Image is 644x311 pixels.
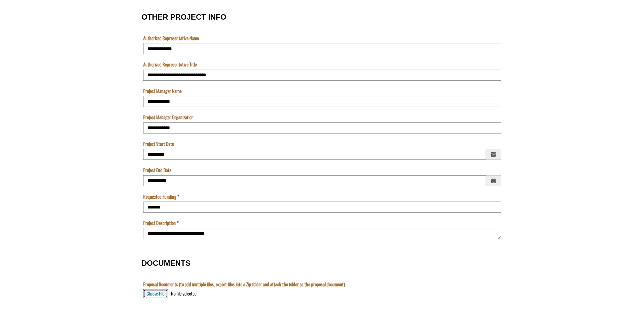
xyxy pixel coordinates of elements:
label: Proposal Documents (to add multiple files, export files into a Zip folder and attach the folder a... [143,281,345,288]
textarea: Acknowledgement [2,8,306,39]
fieldset: DOCUMENTS [142,252,503,305]
span: Choose a date [486,175,501,186]
label: Authorized Representative Name [143,35,199,41]
div: — [2,62,6,69]
textarea: Project Description [143,228,501,239]
label: Requested Funding [143,193,179,200]
label: Project Manager Name [143,88,182,94]
button: Choose File for Proposal Documents (to add multiple files, export files into a Zip folder and att... [143,289,168,298]
label: The name of the custom entity. [2,26,14,33]
label: Project Start Date [143,140,174,147]
input: Name [2,35,306,46]
label: Project Description [143,220,179,226]
h3: DOCUMENTS [142,259,503,267]
label: Authorized Representative Title [143,61,197,68]
label: Submissions Due Date [2,53,40,59]
label: Project Manager Organization [143,114,194,121]
label: Project End Date [143,167,171,173]
div: No file selected [171,290,197,297]
input: Program is a required field. [2,8,306,19]
h3: OTHER PROJECT INFO [142,13,503,21]
span: Choose a date [486,149,501,160]
fieldset: OTHER PROJECT INFO [142,6,503,246]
